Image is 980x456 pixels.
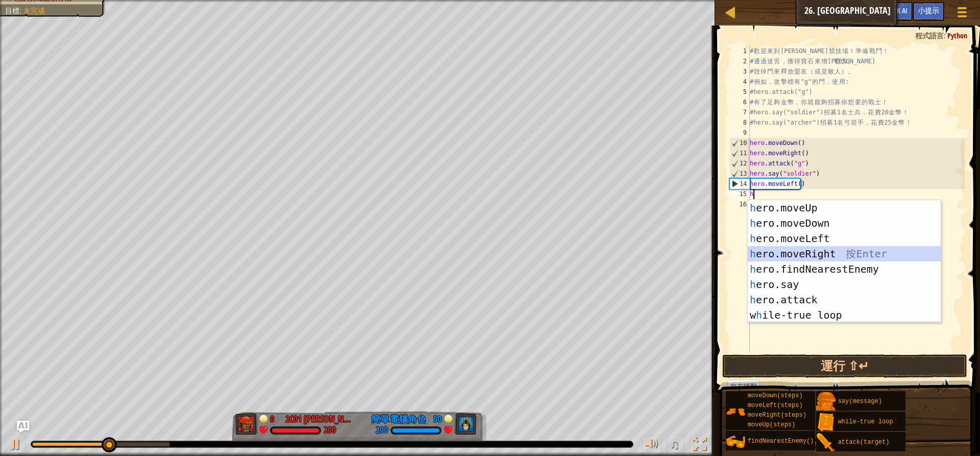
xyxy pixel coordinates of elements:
span: moveUp(steps) [748,421,796,428]
div: 2C01 [PERSON_NAME] Wai 2C01 [PERSON_NAME] [285,413,352,426]
button: Ask AI [885,2,913,21]
div: 200 [324,426,336,435]
button: 運行 ⇧↵ [722,354,967,378]
span: findNearestEnemy() [748,438,814,445]
span: 程式語言 [915,31,944,40]
div: 0 [270,413,280,422]
div: 12 [730,158,750,169]
div: 11 [730,148,750,158]
div: 簡單電腦角色 [371,413,426,426]
span: moveRight(steps) [748,412,806,419]
span: : [19,7,23,15]
span: say(message) [838,398,882,405]
span: while-true loop [838,418,893,425]
div: 1 [729,46,750,56]
button: 調整音量 [642,435,662,456]
img: thang_avatar_frame.png [235,413,258,435]
img: portrait.png [816,413,836,432]
div: 6 [729,97,750,107]
button: Ctrl + P: Play [5,435,26,456]
span: Python [947,31,967,40]
div: 50 [431,413,442,422]
span: : [944,31,947,40]
div: 16 [729,199,750,209]
div: 2 [729,56,750,66]
button: 顯示遊戲選單 [949,2,975,26]
div: 3 [729,66,750,77]
button: 切換全螢幕 [690,435,710,456]
span: attack(target) [838,439,890,446]
span: moveDown(steps) [748,392,803,399]
img: portrait.png [726,432,745,451]
div: 15 [729,189,750,199]
span: 目標 [5,7,19,15]
div: 13 [730,169,750,179]
div: 8 [729,117,750,128]
div: 14 [730,179,750,189]
span: Ask AI [890,6,908,15]
div: 200 [376,426,388,435]
span: 未完成 [23,7,45,15]
button: ♫ [667,435,684,456]
div: 7 [729,107,750,117]
div: 4 [729,77,750,87]
div: 10 [730,138,750,148]
img: thang_avatar_frame.png [454,413,477,435]
img: portrait.png [726,402,745,421]
div: 9 [729,128,750,138]
div: 5 [729,87,750,97]
span: ♫ [669,437,679,452]
span: 小提示 [918,6,939,15]
img: portrait.png [816,433,836,452]
img: portrait.png [816,392,836,412]
span: moveLeft(steps) [748,402,803,409]
button: Ask AI [17,421,29,433]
